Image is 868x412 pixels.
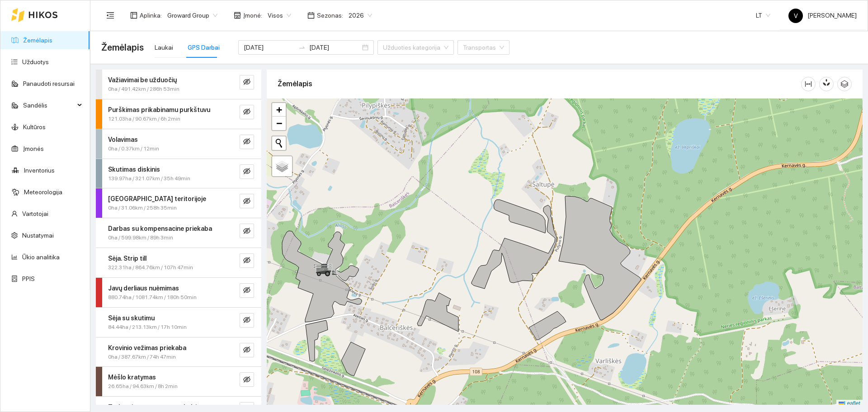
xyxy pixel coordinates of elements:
[23,123,46,131] a: Kultūros
[307,12,315,19] span: calendar
[96,248,261,277] div: Sėja. Strip till322.31ha / 864.76km / 107h 47mineye-invisible
[108,263,193,272] span: 322.31ha / 864.76km / 107h 47min
[23,37,52,44] a: Žemėlapis
[298,44,306,51] span: swap-right
[108,174,190,183] span: 139.97ha / 321.07km / 35h 49min
[268,9,291,22] span: Visos
[788,12,857,19] span: [PERSON_NAME]
[108,234,173,242] span: 0ha / 599.98km / 89h 3min
[801,77,816,91] button: column-width
[240,343,254,357] button: eye-invisible
[96,70,261,99] div: Važiavimai be užduočių0ha / 491.42km / 286h 53mineye-invisible
[108,204,177,212] span: 0ha / 31.06km / 258h 35min
[240,75,254,89] button: eye-invisible
[108,353,176,361] span: 0ha / 387.67km / 74h 47min
[96,367,261,396] div: Mėšlo kratymas26.65ha / 94.63km / 8h 2mineye-invisible
[839,400,860,407] a: Leaflet
[243,346,250,355] span: eye-invisible
[108,314,155,322] strong: Sėja su skutimu
[108,225,212,232] strong: Darbas su kompensacine priekaba
[240,224,254,238] button: eye-invisible
[108,145,159,153] span: 0ha / 0.37km / 12min
[108,323,187,332] span: 84.44ha / 213.13km / 17h 10min
[240,283,254,298] button: eye-invisible
[96,99,261,129] div: Purškimas prikabinamu purkštuvu121.03ha / 90.67km / 6h 2mineye-invisible
[756,9,770,22] span: LT
[23,96,75,114] span: Sandėlis
[130,12,137,19] span: layout
[240,313,254,328] button: eye-invisible
[22,58,49,66] a: Užduotys
[108,403,200,411] strong: Traktoriaus transportas kelyje
[243,316,250,325] span: eye-invisible
[317,10,343,20] span: Sezonas :
[108,106,210,113] strong: Purškimas prikabinamu purkštuvu
[22,275,35,282] a: PPIS
[272,117,286,130] a: Zoom out
[22,253,60,261] a: Ūkio analitika
[349,9,372,22] span: 2026
[234,12,241,19] span: shop
[108,293,197,302] span: 880.74ha / 1081.74km / 180h 50min
[272,103,286,117] a: Zoom in
[243,286,250,295] span: eye-invisible
[276,117,282,129] span: −
[140,10,162,20] span: Aplinka :
[240,253,254,268] button: eye-invisible
[108,115,180,123] span: 121.03ha / 90.67km / 6h 2min
[108,85,179,94] span: 0ha / 491.42km / 286h 53min
[278,71,801,97] div: Žemėlapis
[272,156,292,176] a: Layers
[243,138,250,146] span: eye-invisible
[243,78,250,87] span: eye-invisible
[101,6,119,24] button: menu-fold
[240,372,254,387] button: eye-invisible
[108,195,206,202] strong: [GEOGRAPHIC_DATA] teritorijoje
[243,108,250,117] span: eye-invisible
[108,344,186,351] strong: Krovinio vežimas priekaba
[240,135,254,149] button: eye-invisible
[96,278,261,307] div: Javų derliaus nuėmimas880.74ha / 1081.74km / 180h 50mineye-invisible
[240,105,254,119] button: eye-invisible
[24,188,62,196] a: Meteorologija
[794,9,798,23] span: V
[108,136,138,143] strong: Volavimas
[108,285,179,292] strong: Javų derliaus nuėmimas
[23,145,44,152] a: Įmonės
[309,42,360,52] input: Pabaigos data
[96,159,261,188] div: Skutimas diskinis139.97ha / 321.07km / 35h 49mineye-invisible
[802,80,815,88] span: column-width
[22,210,48,217] a: Vartotojai
[24,167,55,174] a: Inventorius
[298,44,306,51] span: to
[167,9,217,22] span: Groward Group
[96,308,261,337] div: Sėja su skutimu84.44ha / 213.13km / 17h 10mineye-invisible
[243,376,250,384] span: eye-invisible
[188,42,220,52] div: GPS Darbai
[276,104,282,115] span: +
[108,166,160,173] strong: Skutimas diskinis
[240,194,254,208] button: eye-invisible
[243,10,262,20] span: Įmonė :
[244,42,295,52] input: Pradžios data
[243,168,250,176] span: eye-invisible
[243,227,250,236] span: eye-invisible
[96,337,261,367] div: Krovinio vežimas priekaba0ha / 387.67km / 74h 47mineye-invisible
[108,76,177,84] strong: Važiavimai be užduočių
[272,136,286,150] button: Initiate a new search
[22,232,54,239] a: Nustatymai
[106,11,114,19] span: menu-fold
[108,255,146,262] strong: Sėja. Strip till
[108,382,178,391] span: 26.65ha / 94.63km / 8h 2min
[155,42,173,52] div: Laukai
[23,80,75,87] a: Panaudoti resursai
[108,374,156,381] strong: Mėšlo kratymas
[240,164,254,179] button: eye-invisible
[101,40,144,55] span: Žemėlapis
[243,257,250,265] span: eye-invisible
[96,188,261,218] div: [GEOGRAPHIC_DATA] teritorijoje0ha / 31.06km / 258h 35mineye-invisible
[96,218,261,248] div: Darbas su kompensacine priekaba0ha / 599.98km / 89h 3mineye-invisible
[96,129,261,159] div: Volavimas0ha / 0.37km / 12mineye-invisible
[243,197,250,206] span: eye-invisible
